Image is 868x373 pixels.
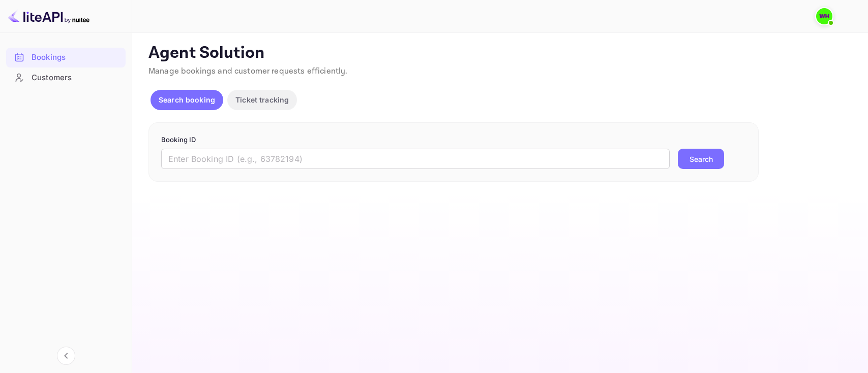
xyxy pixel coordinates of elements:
[148,43,850,63] p: Agent Solution
[32,72,121,84] div: Customers
[816,8,832,24] img: walid harrass
[6,68,126,87] a: Customers
[32,52,121,63] div: Bookings
[6,48,126,67] div: Bookings
[159,94,215,105] p: Search booking
[148,66,348,77] span: Manage bookings and customer requests efficiently.
[161,135,746,145] p: Booking ID
[235,94,289,105] p: Ticket tracking
[6,48,126,66] a: Bookings
[6,68,126,88] div: Customers
[161,149,670,169] input: Enter Booking ID (e.g., 63782194)
[57,347,75,365] button: Collapse navigation
[8,8,89,24] img: LiteAPI logo
[678,149,724,169] button: Search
